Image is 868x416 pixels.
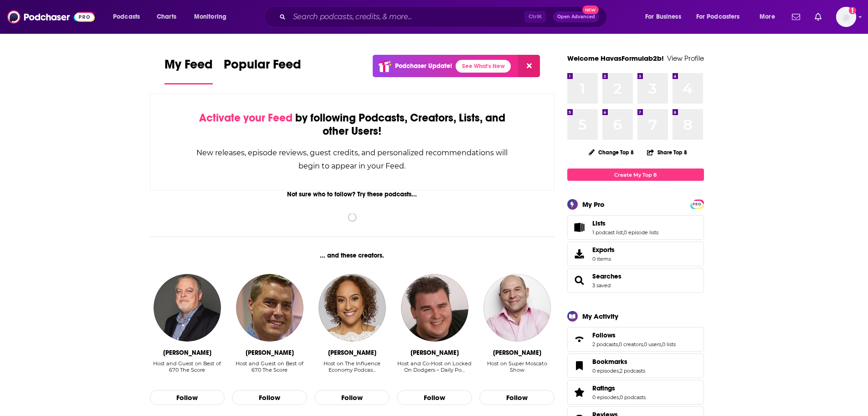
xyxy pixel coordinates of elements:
div: Jeff Snider [411,349,459,357]
div: Host on Super Moscato Show [479,360,555,373]
div: New releases, episode reviews, guest credits, and personalized recommendations will begin to appe... [196,146,509,173]
div: Mike Mulligan [163,349,211,357]
span: Activate your Feed [199,111,293,125]
span: New [582,5,599,14]
span: Monitoring [194,11,226,23]
span: Ratings [592,384,615,392]
button: open menu [107,10,152,24]
a: 0 podcasts [620,394,646,400]
a: Ratings [570,386,589,399]
img: Vincent Moscato [483,274,551,342]
a: 2 podcasts [620,368,645,374]
div: Host and Co-Host on Locked On Dodgers – Daily Po… [397,360,472,373]
img: Shayna Rattler [318,274,386,342]
svg: Add a profile image [849,7,856,14]
span: For Podcasters [696,11,740,23]
img: David Haugh [236,274,303,342]
a: 0 episodes [592,368,619,374]
span: Ratings [567,380,704,405]
span: Follows [567,327,704,352]
a: Follows [570,333,589,346]
span: Exports [592,246,615,254]
div: Shayna Rattler [328,349,376,357]
button: open menu [690,10,753,24]
div: ... and these creators. [150,252,555,259]
a: 0 episodes [592,394,619,400]
div: Not sure who to follow? Try these podcasts... [150,190,555,198]
span: Bookmarks [567,353,704,378]
button: Share Top 8 [647,143,688,161]
span: , [643,341,644,348]
img: Mike Mulligan [154,274,221,342]
div: Host and Co-Host on Locked On Dodgers – Daily Po… [397,360,472,380]
button: Follow [479,390,555,405]
div: Search podcasts, credits, & more... [273,6,616,27]
button: open menu [639,10,693,24]
span: Logged in as HavasFormulab2b [836,7,856,27]
span: For Business [645,11,681,23]
div: by following Podcasts, Creators, Lists, and other Users! [196,111,509,138]
a: Searches [592,272,621,280]
div: Host on The Influence Economy Podcas… [314,360,390,380]
div: Host and Guest on Best of 670 The Score [150,360,225,373]
a: Show notifications dropdown [788,9,804,25]
span: , [619,394,620,400]
span: , [623,229,624,236]
div: My Pro [582,200,605,209]
a: Follows [592,331,676,339]
a: 0 lists [662,341,676,348]
a: Exports [567,242,704,266]
span: Ctrl K [524,11,546,23]
a: Ratings [592,384,646,392]
div: Vincent Moscato [493,349,541,357]
div: David Haugh [246,349,294,357]
a: 0 creators [619,341,643,348]
a: 1 podcast list [592,229,623,236]
button: Change Top 8 [583,147,640,158]
button: Open AdvancedNew [553,11,599,22]
button: Follow [232,390,307,405]
a: Welcome HavasFormulab2b! [567,54,664,63]
div: Host and Guest on Best of 670 The Score [232,360,307,373]
a: Bookmarks [570,359,589,372]
button: Follow [314,390,390,405]
div: Host and Guest on Best of 670 The Score [150,360,225,380]
span: , [619,368,620,374]
span: More [760,11,775,23]
span: Open Advanced [557,15,595,19]
button: Show profile menu [836,7,856,27]
span: Searches [567,268,704,293]
a: 0 users [644,341,661,348]
a: See What's New [456,60,511,73]
img: Jeff Snider [401,274,468,342]
span: Exports [570,247,589,260]
a: 3 saved [592,282,611,289]
span: Podcasts [113,11,140,23]
span: My Feed [164,57,213,78]
button: Follow [150,390,225,405]
button: open menu [753,10,786,24]
button: Follow [397,390,472,405]
a: Show notifications dropdown [811,9,825,25]
a: PRO [692,200,703,207]
div: Host on Super Moscato Show [479,360,555,380]
a: My Feed [164,57,213,84]
a: Lists [570,221,589,234]
span: Bookmarks [592,358,627,366]
a: Lists [592,219,658,227]
input: Search podcasts, credits, & more... [289,10,524,24]
a: 0 episode lists [624,229,658,236]
p: Podchaser Update! [395,62,452,70]
span: PRO [692,201,703,208]
a: Searches [570,274,589,287]
img: Podchaser - Follow, Share and Rate Podcasts [7,8,95,26]
button: open menu [188,10,238,24]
